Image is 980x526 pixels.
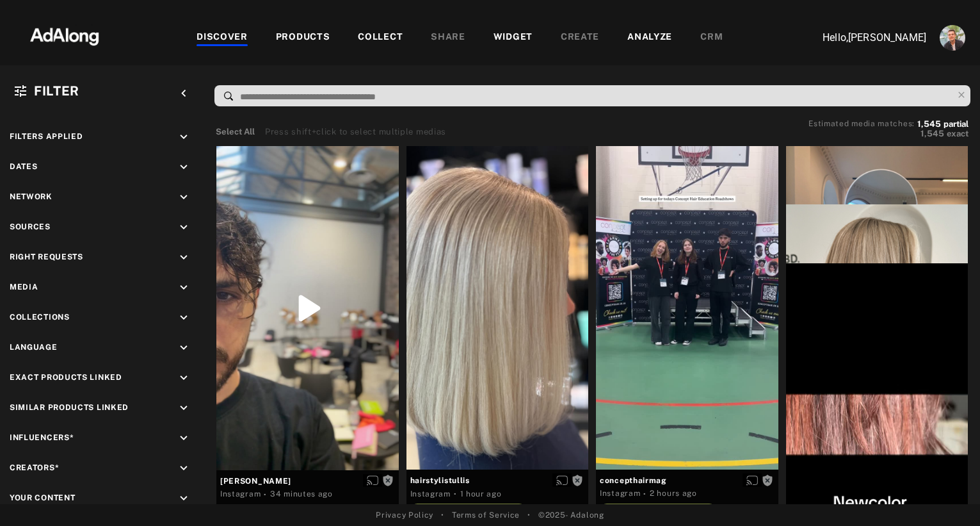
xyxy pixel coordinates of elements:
button: Enable diffusion on this media [552,473,572,487]
span: Rights not requested [382,476,394,485]
div: CREATE [561,30,599,45]
div: ANALYZE [627,30,672,45]
span: Creators* [10,463,59,472]
span: Network [10,192,52,201]
div: WIDGET [494,30,533,45]
i: keyboard_arrow_down [177,311,191,325]
span: [PERSON_NAME] [220,475,395,487]
time: 2025-10-01T11:41:26.000Z [460,489,502,498]
i: keyboard_arrow_down [177,401,191,415]
span: Right Requests [10,252,83,261]
span: Filter [34,83,79,99]
span: Media [10,283,38,292]
span: Influencers* [10,433,74,442]
i: keyboard_arrow_left [177,86,191,101]
span: © 2025 - Adalong [538,509,604,521]
i: keyboard_arrow_down [177,130,191,144]
i: keyboard_arrow_down [177,341,191,355]
div: Press shift+click to select multiple medias [265,126,446,138]
span: concepthairmag [600,475,775,486]
span: Similar Products Linked [10,403,129,412]
span: Collections [10,313,70,322]
button: 1,545exact [808,127,968,140]
span: Language [10,343,58,352]
span: Estimated media matches: [808,119,915,128]
div: Instagram [410,488,451,500]
button: Enable diffusion on this media [363,474,382,488]
span: Sources [10,222,51,231]
i: keyboard_arrow_down [177,371,191,385]
i: keyboard_arrow_down [177,220,191,234]
span: · [264,489,267,500]
img: 63233d7d88ed69de3c212112c67096b6.png [8,16,121,54]
time: 2025-10-01T11:00:08.000Z [650,489,697,498]
i: keyboard_arrow_down [177,461,191,475]
span: Rights not requested [572,475,583,484]
p: Hello, [PERSON_NAME] [798,30,926,45]
div: SHARE [431,30,465,45]
span: Your Content [10,493,75,502]
img: ACg8ocLjEk1irI4XXb49MzUGwa4F_C3PpCyg-3CPbiuLEZrYEA=s96-c [940,25,965,51]
i: keyboard_arrow_down [177,491,191,505]
i: keyboard_arrow_down [177,431,191,445]
i: keyboard_arrow_down [177,190,191,204]
span: Dates [10,162,38,171]
span: • [441,509,444,521]
span: Filters applied [10,132,83,141]
a: Privacy Policy [376,509,433,521]
div: COLLECT [358,30,403,45]
div: Instagram [600,488,640,499]
span: · [454,489,457,499]
div: PRODUCTS [276,30,330,45]
span: Exact Products Linked [10,373,122,382]
span: 1,545 [917,119,941,129]
span: · [643,489,647,499]
i: keyboard_arrow_down [177,281,191,295]
div: DISCOVER [197,30,248,45]
i: keyboard_arrow_down [177,160,191,174]
a: Terms of Service [452,509,520,521]
i: keyboard_arrow_down [177,251,191,265]
button: 1,545partial [917,121,968,127]
span: • [527,509,531,521]
span: 1,545 [920,129,944,138]
span: Rights not requested [762,475,773,484]
button: Select All [216,126,255,138]
button: Enable diffusion on this media [743,473,762,487]
div: Instagram [220,488,261,500]
time: 2025-10-01T12:24:59.000Z [270,489,333,498]
div: CRM [700,30,723,45]
span: hairstylistullis [410,475,585,486]
button: Account settings [936,22,968,54]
